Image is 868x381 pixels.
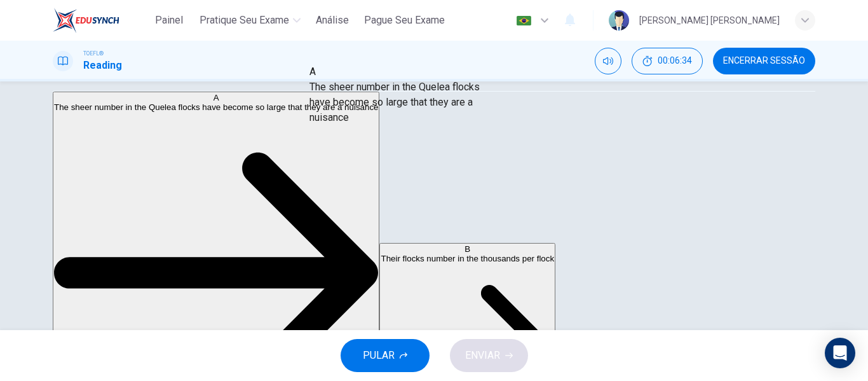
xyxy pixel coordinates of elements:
[54,93,378,102] div: A
[825,338,855,368] div: Open Intercom Messenger
[658,56,692,66] span: 00:06:34
[200,13,289,28] span: Pratique seu exame
[364,13,445,28] span: Pague Seu Exame
[359,9,450,32] button: Pague Seu Exame
[632,48,703,74] div: Esconder
[83,49,104,58] span: TOEFL®
[83,58,122,73] h1: Reading
[341,339,430,372] button: PULAR
[363,347,395,364] span: PULAR
[155,13,183,28] span: Painel
[316,13,349,28] span: Análise
[194,9,306,32] button: Pratique seu exame
[639,13,780,28] div: [PERSON_NAME] [PERSON_NAME]
[632,48,703,74] button: 00:06:34
[53,8,149,33] a: EduSynch logo
[609,10,629,31] img: Profile picture
[54,102,378,112] span: The sheer number in the Quelea flocks have become so large that they are a nuisance
[311,9,354,32] button: Análise
[723,56,805,66] span: Encerrar Sessão
[53,8,119,33] img: EduSynch logo
[149,9,189,32] button: Painel
[595,48,621,74] div: Silenciar
[381,244,554,254] div: B
[713,48,815,74] button: Encerrar Sessão
[516,16,532,25] img: pt
[381,254,554,263] span: Their flocks number in the thousands per flock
